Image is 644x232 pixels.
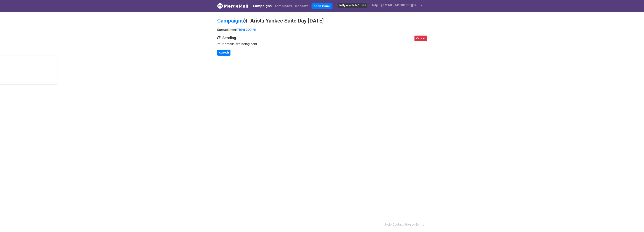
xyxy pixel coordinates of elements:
a: MergeMail [217,2,248,10]
a: Cancel [414,36,427,41]
h4: Sending... [217,36,427,40]
a: Privacy [404,223,415,226]
a: Campaigns [217,18,244,24]
a: Third 200 NJ [237,28,256,32]
p: Spreadsheet: [217,28,427,32]
a: Help [369,2,380,9]
h2: ⟫ Arista Yankee Suite Day [DATE] [217,18,427,24]
a: Daily emails left: 200 [336,2,369,9]
a: [EMAIL_ADDRESS][DOMAIN_NAME] [380,2,424,10]
a: Reports [294,2,310,10]
a: Campaigns [251,2,273,10]
a: Contact [393,223,404,226]
img: MergeMail logo [217,3,223,9]
p: Your emails are being sent. [217,42,427,46]
a: Help [385,223,392,226]
a: Open Gmail [312,3,332,9]
span: Daily emails left: 200 [338,3,367,8]
a: Refresh [217,50,231,56]
a: Terms [416,223,424,226]
span: [EMAIL_ADDRESS][DOMAIN_NAME] [381,3,419,8]
a: Templates [273,2,294,10]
